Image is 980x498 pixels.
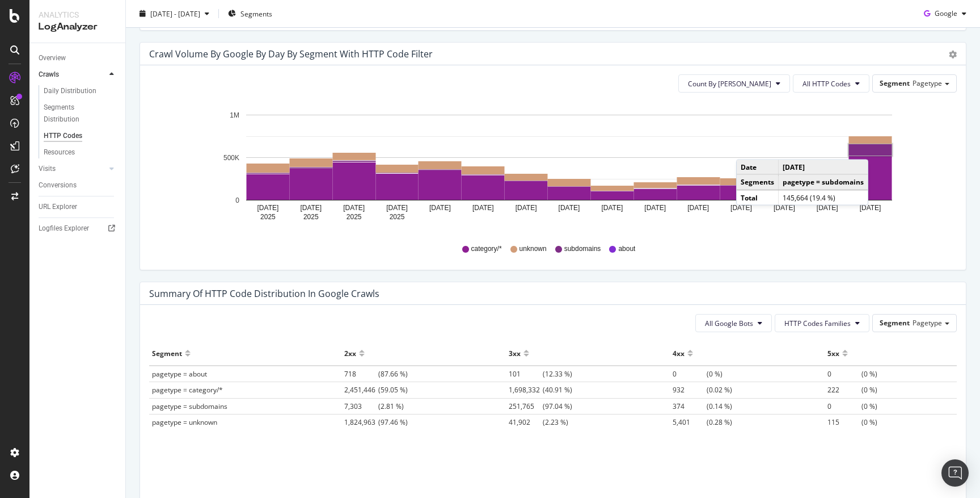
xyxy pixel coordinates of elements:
[802,79,851,89] span: All HTTP Codes
[827,417,877,427] span: (0 %)
[673,417,732,427] span: (0.28 %)
[509,401,572,411] span: (97.04 %)
[39,52,117,64] a: Overview
[737,160,779,175] td: Date
[775,314,869,332] button: HTTP Codes Families
[39,163,56,175] div: Visits
[784,319,851,328] span: HTTP Codes Families
[39,163,106,175] a: Visits
[223,5,277,23] button: Segments
[564,244,601,254] span: subdomains
[509,344,521,362] div: 3xx
[827,401,877,411] span: (0 %)
[303,213,319,221] text: 2025
[730,204,752,212] text: [DATE]
[644,204,666,212] text: [DATE]
[152,385,223,395] span: pagetype = category/*
[39,179,117,191] a: Conversions
[429,204,451,212] text: [DATE]
[519,244,547,254] span: unknown
[559,204,580,212] text: [DATE]
[39,223,89,235] div: Logfiles Explorer
[935,9,957,18] span: Google
[673,417,707,427] span: 5,401
[44,147,117,158] a: Resources
[601,204,623,212] text: [DATE]
[152,401,227,411] span: pagetype = subdomains
[149,288,379,299] div: Summary of HTTP Code Distribution in google crawls
[39,223,117,235] a: Logfiles Explorer
[817,204,838,212] text: [DATE]
[257,204,279,212] text: [DATE]
[516,204,537,212] text: [DATE]
[223,154,239,162] text: 500K
[673,401,732,411] span: (0.14 %)
[344,385,378,395] span: 2,451,446
[344,369,378,379] span: 718
[135,5,214,23] button: [DATE] - [DATE]
[39,9,116,20] div: Analytics
[344,369,408,379] span: (87.66 %)
[344,401,404,411] span: (2.81 %)
[793,74,869,93] button: All HTTP Codes
[913,78,942,88] span: Pagetype
[344,401,378,411] span: 7,303
[687,204,709,212] text: [DATE]
[678,74,790,93] button: Count By [PERSON_NAME]
[240,9,272,18] span: Segments
[774,204,795,212] text: [DATE]
[509,385,543,395] span: 1,698,332
[673,369,723,379] span: (0 %)
[39,52,66,64] div: Overview
[688,79,771,89] span: Count By Day
[152,369,207,379] span: pagetype = about
[673,401,707,411] span: 374
[152,417,217,427] span: pagetype = unknown
[827,385,861,395] span: 222
[472,204,494,212] text: [DATE]
[39,179,77,191] div: Conversions
[779,174,868,190] td: pagetype = subdomains
[509,369,543,379] span: 101
[919,5,971,23] button: Google
[860,204,881,212] text: [DATE]
[695,314,772,332] button: All Google Bots
[827,369,861,379] span: 0
[509,417,543,427] span: 41,902
[705,319,753,328] span: All Google Bots
[260,213,276,221] text: 2025
[44,102,107,125] div: Segments Distribution
[44,130,82,142] div: HTTP Codes
[39,20,116,34] div: LogAnalyzer
[149,102,957,233] svg: A chart.
[827,344,839,362] div: 5xx
[44,130,117,142] a: HTTP Codes
[827,401,861,411] span: 0
[150,9,200,18] span: [DATE] - [DATE]
[827,417,861,427] span: 115
[39,201,77,213] div: URL Explorer
[347,213,362,221] text: 2025
[344,385,408,395] span: (59.05 %)
[618,244,635,254] span: about
[509,417,568,427] span: (2.23 %)
[386,204,408,212] text: [DATE]
[390,213,405,221] text: 2025
[44,85,117,97] a: Daily Distribution
[39,201,117,213] a: URL Explorer
[44,147,75,158] div: Resources
[673,385,707,395] span: 932
[913,318,942,328] span: Pagetype
[880,78,910,88] span: Segment
[779,160,868,175] td: [DATE]
[673,385,732,395] span: (0.02 %)
[343,204,365,212] text: [DATE]
[737,190,779,204] td: Total
[344,344,356,362] div: 2xx
[300,204,322,212] text: [DATE]
[673,369,707,379] span: 0
[673,344,685,362] div: 4xx
[737,174,779,190] td: Segments
[509,369,572,379] span: (12.33 %)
